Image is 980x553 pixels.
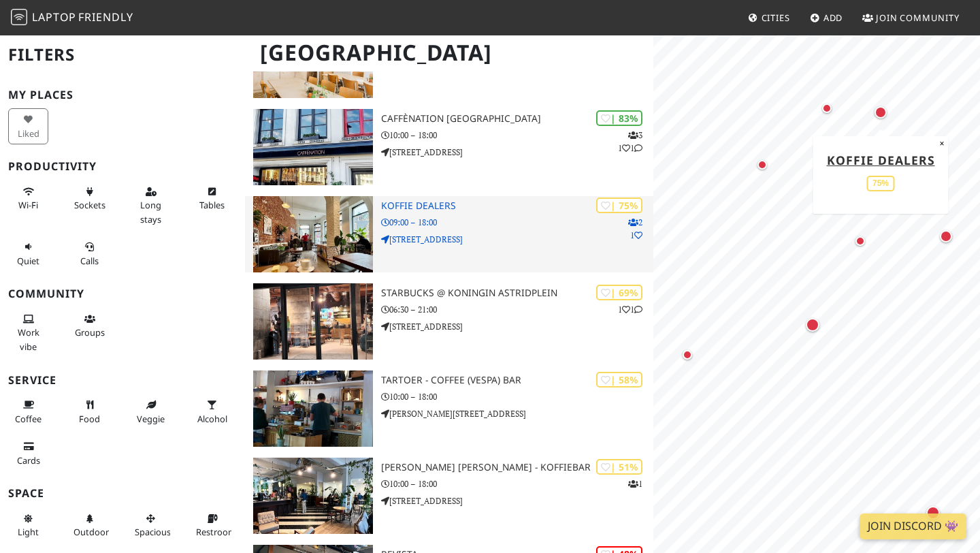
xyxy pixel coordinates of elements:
[8,487,237,500] h3: Space
[381,494,653,507] p: [STREET_ADDRESS]
[78,10,133,25] span: Friendly
[69,394,110,430] button: Food
[381,320,653,333] p: [STREET_ADDRESS]
[245,283,653,360] a: Starbucks @ Koningin Astridplein | 69% 11 Starbucks @ Koningin Astridplein 06:30 – 21:00 [STREET_...
[18,526,39,538] span: Natural light
[131,507,171,543] button: Spacious
[8,160,237,173] h3: Productivity
[596,285,642,300] div: | 69%
[253,283,373,360] img: Starbucks @ Koningin Astridplein
[245,370,653,447] a: Tartoer - Coffee (Vespa) Bar | 58% Tartoer - Coffee (Vespa) Bar 10:00 – 18:00 [PERSON_NAME][STREE...
[852,233,868,249] div: Map marker
[381,233,653,246] p: [STREET_ADDRESS]
[381,216,653,229] p: 09:00 – 18:00
[8,236,48,272] button: Quiet
[762,12,790,24] span: Cities
[69,236,110,272] button: Calls
[803,315,822,334] div: Map marker
[8,308,48,358] button: Work vibe
[596,197,642,213] div: | 75%
[253,458,373,534] img: Cuperus Horsey - Koffiebar
[131,394,171,430] button: Veggie
[381,462,653,473] h3: [PERSON_NAME] [PERSON_NAME] - Koffiebar
[17,255,39,267] span: Quiet
[249,34,651,72] h1: [GEOGRAPHIC_DATA]
[140,199,161,225] span: Long stays
[253,109,373,185] img: Caffènation Antwerp City Center
[131,180,171,230] button: Long stays
[823,12,843,24] span: Add
[742,5,796,30] a: Cities
[79,413,100,425] span: Food
[628,216,642,242] p: 2 1
[69,180,110,217] button: Sockets
[804,5,849,30] a: Add
[8,394,48,430] button: Coffee
[381,129,653,142] p: 10:00 – 18:00
[69,507,110,543] button: Outdoor
[18,199,38,211] span: Stable Wi-Fi
[8,374,237,387] h3: Service
[11,9,27,25] img: LaptopFriendly
[32,10,76,25] span: Laptop
[596,110,642,126] div: | 83%
[137,413,165,425] span: Veggie
[867,176,894,191] div: 75%
[381,390,653,403] p: 10:00 – 18:00
[827,152,935,168] a: Koffie Dealers
[596,459,642,475] div: | 51%
[628,477,642,490] p: 1
[253,370,373,447] img: Tartoer - Coffee (Vespa) Bar
[245,196,653,272] a: Koffie Dealers | 75% 21 Koffie Dealers 09:00 – 18:00 [STREET_ADDRESS]
[199,199,225,211] span: Work-friendly tables
[381,113,653,125] h3: Caffènation [GEOGRAPHIC_DATA]
[245,458,653,534] a: Cuperus Horsey - Koffiebar | 51% 1 [PERSON_NAME] [PERSON_NAME] - Koffiebar 10:00 – 18:00 [STREET_...
[935,136,948,151] button: Close popup
[819,100,835,116] div: Map marker
[11,6,133,30] a: LaptopFriendly LaptopFriendly
[937,227,955,245] div: Map marker
[857,5,965,30] a: Join Community
[381,375,653,386] h3: Tartoer - Coffee (Vespa) Bar
[17,454,40,467] span: Credit cards
[245,109,653,185] a: Caffènation Antwerp City Center | 83% 311 Caffènation [GEOGRAPHIC_DATA] 10:00 – 18:00 [STREET_ADD...
[618,303,642,316] p: 1 1
[876,12,960,24] span: Join Community
[192,394,232,430] button: Alcohol
[8,435,48,471] button: Cards
[196,526,236,538] span: Restroom
[381,477,653,490] p: 10:00 – 18:00
[381,287,653,299] h3: Starbucks @ Koningin Astridplein
[381,200,653,212] h3: Koffie Dealers
[754,157,770,173] div: Map marker
[18,326,39,352] span: People working
[192,180,232,217] button: Tables
[75,326,105,338] span: Group tables
[8,89,237,101] h3: My Places
[618,129,642,155] p: 3 1 1
[197,413,227,425] span: Alcohol
[80,255,99,267] span: Video/audio calls
[679,347,696,363] div: Map marker
[135,526,171,538] span: Spacious
[8,180,48,217] button: Wi-Fi
[596,372,642,388] div: | 58%
[74,199,105,211] span: Power sockets
[8,34,237,76] h2: Filters
[8,507,48,543] button: Light
[15,413,42,425] span: Coffee
[253,196,373,272] img: Koffie Dealers
[8,287,237,300] h3: Community
[73,526,109,538] span: Outdoor area
[872,104,889,121] div: Map marker
[69,308,110,344] button: Groups
[381,407,653,420] p: [PERSON_NAME][STREET_ADDRESS]
[381,303,653,316] p: 06:30 – 21:00
[381,146,653,159] p: [STREET_ADDRESS]
[192,507,232,543] button: Restroom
